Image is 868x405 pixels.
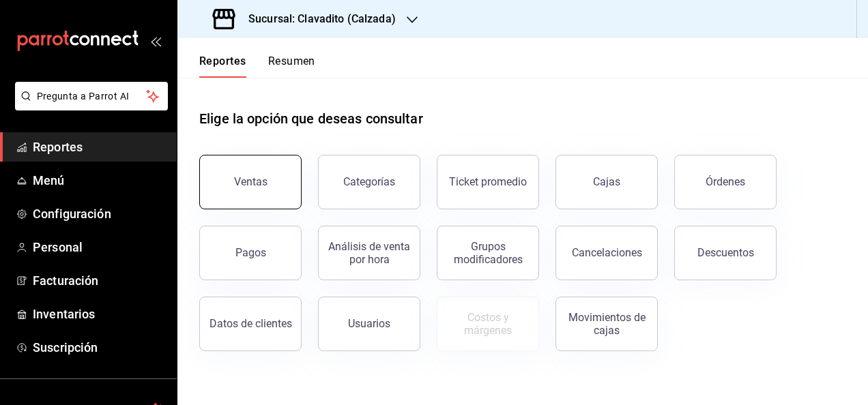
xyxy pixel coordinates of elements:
button: Cancelaciones [555,226,658,280]
div: Cancelaciones [572,246,642,259]
button: Pagos [199,226,302,280]
button: Análisis de venta por hora [318,226,420,280]
div: Análisis de venta por hora [327,240,411,266]
button: Cajas [555,155,658,209]
button: Resumen [268,55,315,78]
a: Pregunta a Parrot AI [10,99,168,113]
div: Cajas [593,175,620,188]
div: Descuentos [697,246,754,259]
div: Movimientos de cajas [564,311,649,337]
span: Reportes [33,138,166,156]
h1: Elige la opción que deseas consultar [199,108,423,129]
button: Contrata inventarios para ver este reporte [437,297,539,351]
h3: Sucursal: Clavadito (Calzada) [237,11,396,27]
div: Costos y márgenes [446,311,530,337]
span: Suscripción [33,338,166,357]
button: Categorías [318,155,420,209]
span: Facturación [33,271,166,290]
button: open_drawer_menu [150,35,161,46]
button: Descuentos [674,226,777,280]
button: Grupos modificadores [437,226,539,280]
button: Pregunta a Parrot AI [15,82,168,110]
div: Ticket promedio [449,175,527,188]
div: Grupos modificadores [446,240,530,266]
div: Usuarios [348,317,390,330]
span: Configuración [33,205,166,223]
button: Ticket promedio [437,155,539,209]
button: Movimientos de cajas [555,297,658,351]
button: Reportes [199,55,246,78]
div: Pagos [235,246,266,259]
button: Órdenes [674,155,777,209]
button: Datos de clientes [199,297,302,351]
div: Categorías [343,175,395,188]
button: Ventas [199,155,302,209]
span: Personal [33,238,166,256]
div: Datos de clientes [209,317,292,330]
span: Inventarios [33,305,166,323]
div: navigation tabs [199,55,315,78]
div: Órdenes [706,175,745,188]
div: Ventas [234,175,267,188]
span: Pregunta a Parrot AI [37,89,147,104]
span: Menú [33,171,166,190]
button: Usuarios [318,297,420,351]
